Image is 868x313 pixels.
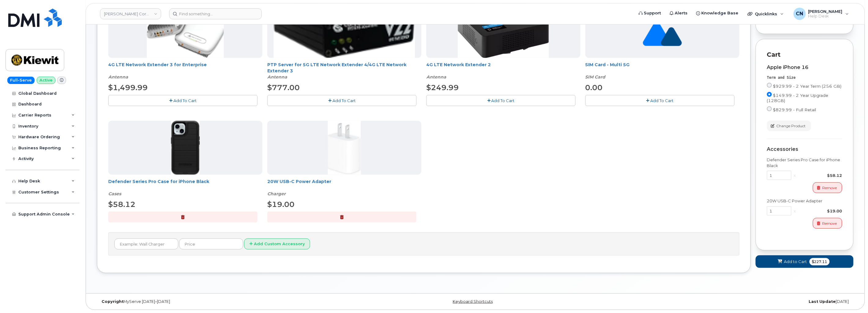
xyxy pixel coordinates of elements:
[809,299,836,304] strong: Last Update
[756,255,854,268] button: Add to Cart $227.11
[108,62,207,67] a: 4G LTE Network Extender 3 for Enterprise
[147,4,224,58] img: casa.png
[744,8,788,20] div: Quicklinks
[767,198,842,204] div: 20W USB-C Power Adapter
[585,95,735,106] button: Add To Cart
[692,7,743,19] a: Knowledge Base
[767,65,842,70] div: Apple iPhone 16
[822,185,837,191] span: Remove
[267,178,421,197] div: 20W USB-C Power Adapter
[426,62,491,67] a: 4G LTE Network Extender 2
[789,8,853,20] div: Connor Nguyen
[453,299,493,304] a: Keyboard Shortcuts
[169,8,262,19] input: Find something...
[767,83,772,88] input: $929.99 - 2 Year Term (256 GB)
[267,200,295,209] span: $19.00
[601,299,854,304] div: [DATE]
[813,182,842,193] button: Remove
[702,10,739,16] span: Knowledge Base
[102,299,124,304] strong: Copyright
[267,62,421,80] div: PTP Server for 5G LTE Network Extender 4/4G LTE Network Extender 3
[585,83,603,92] span: 0.00
[651,98,674,103] span: Add To Cart
[643,4,682,58] img: no_image_found-2caef05468ed5679b831cfe6fc140e25e0c280774317ffc20a367ab7fd17291e.png
[808,9,843,14] span: [PERSON_NAME]
[108,83,148,92] span: $1,499.99
[108,191,121,197] em: Cases
[458,4,549,58] img: 4glte_extender.png
[267,74,287,80] em: Antenna
[773,84,842,89] span: $929.99 - 2 Year Term (256 GB)
[666,7,692,19] a: Alerts
[179,239,243,250] input: Price
[171,121,200,175] img: defenderiphone14.png
[792,208,799,214] div: x
[822,221,837,226] span: Remove
[267,62,406,74] a: PTP Server for 5G LTE Network Extender 4/4G LTE Network Extender 3
[635,7,666,19] a: Support
[108,200,135,209] span: $58.12
[799,173,842,178] div: $58.12
[784,259,807,265] span: Add to Cart
[810,258,830,265] span: $227.11
[808,14,843,19] span: Help Desk
[426,95,576,106] button: Add To Cart
[108,178,262,197] div: Defender Series Pro Case for iPhone Black
[813,218,842,229] button: Remove
[644,10,661,16] span: Support
[767,106,772,111] input: $829.99 - Full Retail
[114,239,178,250] input: Example: Wall Charger
[173,98,197,103] span: Add To Cart
[108,179,209,184] a: Defender Series Pro Case for iPhone Black
[767,93,829,103] span: $149.99 - 2 Year Upgrade (128GB)
[267,95,417,106] button: Add To Cart
[585,62,740,80] div: SIM Card - Multi 5G
[585,62,630,67] a: SIM Card - Multi 5G
[267,83,300,92] span: $777.00
[267,191,286,197] em: Charger
[755,11,777,16] span: Quicklinks
[675,10,688,16] span: Alerts
[841,286,863,308] iframe: Messenger Launcher
[426,83,459,92] span: $249.99
[267,179,331,184] a: 20W USB-C Power Adapter
[426,74,446,80] em: Antenna
[796,10,803,17] span: CN
[108,74,128,80] em: Antenna
[792,173,799,178] div: x
[108,95,258,106] button: Add To Cart
[274,4,415,58] img: Casa_Sysem.png
[767,92,772,97] input: $149.99 - 2 Year Upgrade (128GB)
[97,299,349,304] div: MyServe [DATE]–[DATE]
[799,208,842,214] div: $19.00
[773,107,816,112] span: $829.99 - Full Retail
[108,62,262,80] div: 4G LTE Network Extender 3 for Enterprise
[767,50,842,59] p: Cart
[585,74,606,80] em: SIM Card
[767,75,842,80] div: Term and Size
[767,147,842,152] div: Accessories
[328,121,361,175] img: apple20w.jpg
[244,239,310,250] button: Add Custom Accessory
[426,62,581,80] div: 4G LTE Network Extender 2
[491,98,515,103] span: Add To Cart
[100,8,161,19] a: Kiewit Corporation
[767,120,811,131] button: Change Product
[777,123,806,129] span: Change Product
[332,98,356,103] span: Add To Cart
[767,157,842,168] div: Defender Series Pro Case for iPhone Black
